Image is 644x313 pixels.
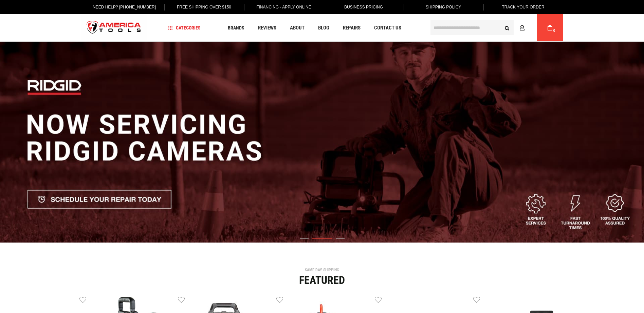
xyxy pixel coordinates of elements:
span: Repairs [343,25,361,30]
span: Contact Us [374,25,401,30]
img: America Tools [81,15,147,41]
a: Reviews [255,23,279,33]
a: About [287,23,308,33]
a: 0 [544,14,556,41]
a: Contact Us [371,23,404,33]
div: SAME DAY SHIPPING [79,268,565,272]
span: Categories [168,25,201,30]
a: Blog [315,23,332,33]
a: Brands [225,23,247,33]
a: Repairs [340,23,364,33]
a: Categories [165,23,204,33]
span: 0 [553,29,555,33]
button: Search [501,21,514,34]
span: About [290,25,305,30]
a: store logo [81,15,147,41]
span: Shipping Policy [426,5,461,9]
span: Brands [228,25,244,30]
span: Reviews [258,25,276,30]
div: Featured [79,275,565,286]
span: Blog [318,25,329,30]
